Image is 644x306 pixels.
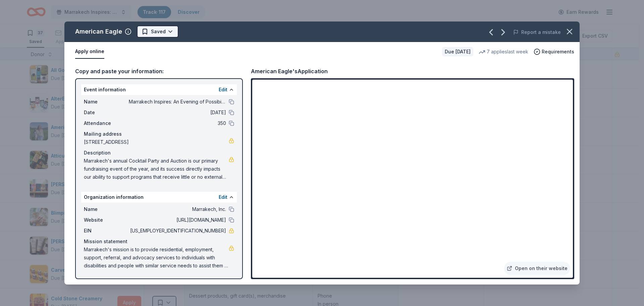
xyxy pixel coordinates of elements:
span: Name [84,98,129,106]
div: Mission statement [84,237,234,246]
div: Description [84,149,234,157]
button: Edit [219,193,227,201]
div: American Eagle's Application [251,67,328,76]
span: Name [84,205,129,213]
button: Apply online [75,45,104,59]
span: 350 [129,119,226,127]
div: Organization information [81,192,237,203]
span: [URL][DOMAIN_NAME] [129,216,226,224]
span: Requirements [542,48,574,56]
span: Attendance [84,119,129,127]
a: Open on their website [504,262,570,275]
span: Website [84,216,129,224]
div: Copy and paste your information: [75,67,243,76]
button: Requirements [534,48,574,56]
span: [DATE] [129,108,226,117]
button: Edit [219,86,227,94]
div: American Eagle [75,26,122,37]
span: [US_EMPLOYER_IDENTIFICATION_NUMBER] [129,227,226,235]
span: Marrakech, Inc. [129,205,226,213]
span: Marrakech's annual Cocktail Party and Auction is our primary fundraising event of the year, and i... [84,157,229,181]
span: [STREET_ADDRESS] [84,138,229,146]
span: Saved [151,28,166,36]
button: Report a mistake [513,28,561,36]
div: Event information [81,84,237,95]
div: Mailing address [84,130,234,138]
span: Marrakech Inspires: An Evening of Possibility Cocktail Party & Auction [129,98,226,106]
div: 7 applies last week [479,48,528,56]
span: Marrakech's mission is to provide residential, employment, support, referral, and advocacy servic... [84,246,229,270]
span: EIN [84,227,129,235]
span: Date [84,108,129,117]
button: Saved [137,26,178,38]
div: Due [DATE] [442,47,473,56]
